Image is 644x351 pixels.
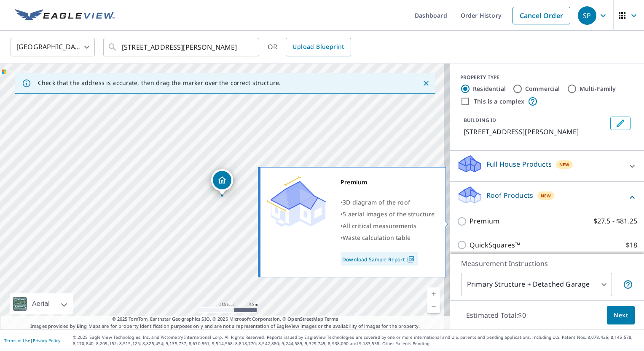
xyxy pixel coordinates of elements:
[10,293,73,314] div: Aerial
[405,255,416,263] img: Pdf Icon
[421,78,432,89] button: Close
[486,159,552,169] p: Full House Products
[11,35,95,59] div: [GEOGRAPHIC_DATA]
[541,192,551,199] span: New
[30,293,52,314] div: Aerial
[292,42,344,52] span: Upload Blueprint
[4,338,30,343] a: Terms of Use
[470,240,520,250] p: QuickSquares™
[38,79,281,87] p: Check that the address is accurate, then drag the marker over the correct structure.
[470,216,499,226] p: Premium
[486,190,533,200] p: Roof Products
[626,240,637,250] p: $18
[473,85,506,93] label: Residential
[427,287,440,300] a: Current Level 17, Zoom In
[73,334,640,347] p: © 2025 Eagle View Technologies, Inc. and Pictometry International Corp. All Rights Reserved. Repo...
[457,154,637,178] div: Full House ProductsNew
[343,234,411,242] span: Waste calculation table
[464,117,496,124] p: BUILDING ID
[623,279,633,290] span: Your report will include the primary structure and a detached garage if one exists.
[457,185,637,209] div: Roof ProductsNew
[427,300,440,313] a: Current Level 17, Zoom Out
[559,161,570,168] span: New
[122,35,242,59] input: Search by address or latitude-longitude
[593,216,637,226] p: $27.5 - $81.25
[513,7,570,24] a: Cancel Order
[4,338,60,343] p: |
[343,198,410,206] span: 3D diagram of the roof
[341,176,435,188] div: Premium
[607,306,635,325] button: Next
[343,210,435,218] span: 5 aerial images of the structure
[211,169,233,195] div: Dropped pin, building 1, Residential property, 640 Spruce Tree Dr Cary, IL 60013
[325,316,338,322] a: Terms
[614,310,628,321] span: Next
[461,273,612,296] div: Primary Structure + Detached Garage
[459,306,533,324] p: Estimated Total: $0
[580,85,616,93] label: Multi-Family
[15,9,115,22] img: EV Logo
[341,220,435,232] div: •
[341,208,435,220] div: •
[343,222,416,230] span: All critical measurements
[112,316,338,323] span: © 2025 TomTom, Earthstar Geographics SIO, © 2025 Microsoft Corporation, ©
[341,232,435,244] div: •
[33,338,60,343] a: Privacy Policy
[464,127,607,137] p: [STREET_ADDRESS][PERSON_NAME]
[268,38,351,56] div: OR
[341,197,435,208] div: •
[267,176,326,227] img: Premium
[286,38,351,56] a: Upload Blueprint
[341,252,418,266] a: Download Sample Report
[287,316,323,322] a: OpenStreetMap
[525,85,560,93] label: Commercial
[461,258,633,269] p: Measurement Instructions
[460,74,634,81] div: PROPERTY TYPE
[578,6,596,25] div: SP
[474,97,524,106] label: This is a complex
[610,117,631,130] button: Edit building 1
